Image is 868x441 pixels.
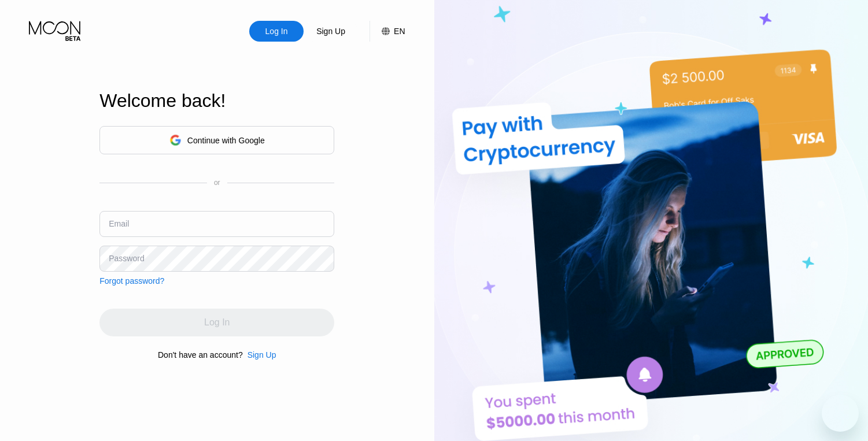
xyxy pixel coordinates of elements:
div: Sign Up [243,350,276,360]
div: Don't have an account? [158,350,243,360]
div: Forgot password? [99,276,164,286]
div: Continue with Google [187,136,265,145]
div: or [214,179,220,187]
div: Continue with Google [99,126,334,154]
div: EN [394,27,405,36]
div: Log In [264,25,289,37]
iframe: Mesajlaşma penceresini başlatma düğmesi [822,395,859,432]
div: Sign Up [248,350,276,360]
div: Welcome back! [99,90,334,112]
div: Sign Up [304,21,358,42]
div: EN [370,21,405,42]
div: Log In [249,21,304,42]
div: Email [109,219,129,228]
div: Sign Up [315,25,346,37]
div: Password [109,254,144,263]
